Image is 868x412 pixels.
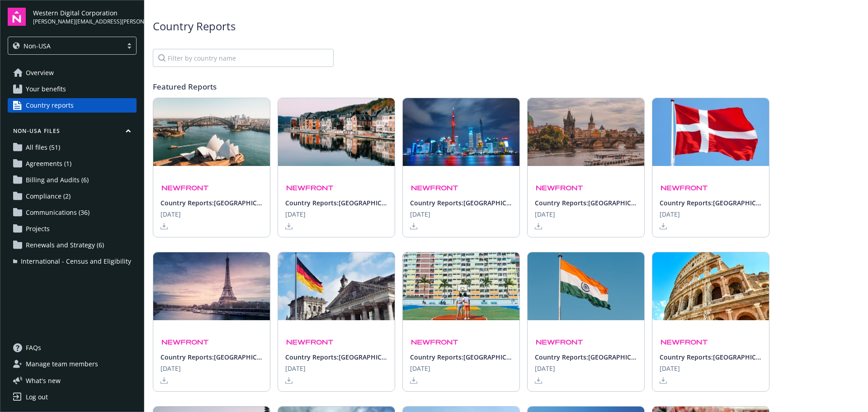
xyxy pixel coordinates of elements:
[26,357,98,371] span: Manage team members
[8,376,75,385] button: What's new
[410,209,430,219] span: [DATE]
[153,252,270,320] img: A picture depicting the country France
[26,66,54,80] span: Overview
[660,198,762,208] span: Country Reports: [GEOGRAPHIC_DATA]
[26,98,74,113] span: Country reports
[535,352,637,362] span: Country Reports: [GEOGRAPHIC_DATA]
[660,338,709,347] img: Newfront Logo
[535,364,555,373] span: [DATE]
[652,98,769,166] img: A picture depicting the country Denmark
[26,82,66,96] span: Your benefits
[8,140,137,155] a: All files (51)
[528,98,644,166] img: A picture depicting the country Czech Republic
[26,376,61,385] span: What ' s new
[660,352,762,362] span: Country Reports: [GEOGRAPHIC_DATA]
[410,198,512,208] span: Country Reports: [GEOGRAPHIC_DATA]
[652,252,769,320] img: A picture depicting the country Italy
[285,352,387,362] span: Country Reports: [GEOGRAPHIC_DATA]
[153,81,859,92] span: Featured Reports
[8,127,137,138] button: Non-USA Files
[26,173,89,187] span: Billing and Audits (6)
[8,173,137,187] a: Billing and Audits (6)
[278,98,395,166] img: A picture depicting the country Belgium
[153,98,270,166] img: A picture depicting the country Australia
[8,238,137,252] a: Renewals and Strategy (6)
[33,8,137,18] span: Western Digital Corporation
[33,8,137,26] button: Western Digital Corporation[PERSON_NAME][EMAIL_ADDRESS][PERSON_NAME][DOMAIN_NAME]
[153,49,334,67] input: Filter by country name
[285,338,335,347] img: Newfront Logo
[8,66,137,80] a: Overview
[26,205,90,220] span: Communications (36)
[26,156,71,171] span: Agreements (1)
[285,209,306,219] span: [DATE]
[535,209,555,219] span: [DATE]
[26,189,71,204] span: Compliance (2)
[8,82,137,96] a: Your benefits
[535,184,584,193] img: Newfront Logo
[403,252,519,320] img: A picture depicting the country Hong Kong
[8,341,137,355] a: FAQs
[153,18,859,34] span: Country Reports
[403,98,519,166] img: A picture depicting the country China
[8,8,26,26] img: navigator-logo.svg
[8,189,137,204] a: Compliance (2)
[535,198,637,208] span: Country Reports: [GEOGRAPHIC_DATA]
[528,252,644,320] img: A picture depicting the country India
[410,338,459,347] img: Newfront Logo
[278,252,395,320] img: A picture depicting the country Germany
[8,254,137,269] a: International - Census and Eligibility
[8,205,137,220] a: Communications (36)
[13,41,118,51] span: Non-USA
[285,184,335,193] img: Newfront Logo
[21,254,131,269] span: International - Census and Eligibility
[410,352,512,362] span: Country Reports: [GEOGRAPHIC_DATA]
[660,209,680,219] span: [DATE]
[160,198,263,208] span: Country Reports: [GEOGRAPHIC_DATA]
[535,338,584,347] img: Newfront Logo
[26,341,41,355] span: FAQs
[160,352,263,362] span: Country Reports: [GEOGRAPHIC_DATA]
[26,238,104,252] span: Renewals and Strategy (6)
[33,18,137,26] span: [PERSON_NAME][EMAIL_ADDRESS][PERSON_NAME][DOMAIN_NAME]
[160,364,181,373] span: [DATE]
[26,140,60,155] span: All files (51)
[160,338,210,347] img: Newfront Logo
[660,184,709,193] img: Newfront Logo
[8,357,137,371] a: Manage team members
[8,222,137,236] a: Projects
[26,222,50,236] span: Projects
[160,209,181,219] span: [DATE]
[410,184,459,193] img: Newfront Logo
[26,390,48,404] div: Log out
[24,41,51,51] span: Non-USA
[8,98,137,113] a: Country reports
[160,184,210,193] img: Newfront Logo
[285,364,306,373] span: [DATE]
[410,364,430,373] span: [DATE]
[8,156,137,171] a: Agreements (1)
[285,198,387,208] span: Country Reports: [GEOGRAPHIC_DATA]
[660,364,680,373] span: [DATE]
